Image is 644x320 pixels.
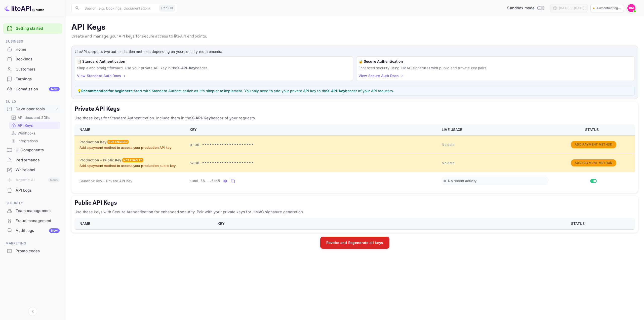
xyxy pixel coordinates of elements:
[75,49,635,54] p: LiteAPI supports two authentication methods depending on your security requirements:
[11,130,58,136] a: Webhooks
[74,105,635,113] h5: Private API Keys
[215,218,523,229] th: KEY
[16,26,60,31] a: Getting started
[18,115,50,120] p: API docs and SDKs
[505,5,546,11] div: Switch to Production mode
[3,206,62,215] a: Team management
[74,124,635,190] table: private api keys table
[3,165,62,175] div: Whitelabel
[3,105,62,114] div: Developer tools
[3,186,62,195] a: API Logs
[16,167,60,173] div: Whitelabel
[3,216,62,226] div: Fraud management
[16,76,60,82] div: Earnings
[523,218,635,229] th: STATUS
[3,186,62,195] div: API Logs
[190,178,220,184] span: sand_38...6b45
[18,130,35,136] p: Webhooks
[74,218,635,230] table: public api keys table
[79,145,184,150] p: Add a payment method to access your production API key
[3,226,62,236] div: Audit logsNew
[16,147,60,153] div: UI Components
[3,74,62,84] div: Earnings
[11,138,58,144] a: Integrations
[3,64,62,74] div: Customers
[71,22,638,32] p: API Keys
[358,74,403,78] a: View Secure Auth Docs →
[16,188,60,193] div: API Logs
[79,163,184,168] p: Add a payment method to access your production public key
[3,39,62,44] span: Business
[3,99,62,104] span: Build
[571,159,616,167] button: Add Payment Method
[3,200,62,206] span: Security
[16,47,60,52] div: Home
[16,208,60,214] div: Team management
[79,139,106,145] h6: Production Key
[16,66,60,72] div: Customers
[439,124,551,135] th: LIVE USAGE
[18,123,33,128] p: API Keys
[3,145,62,155] div: UI Components
[49,87,60,91] div: New
[11,115,58,120] a: API docs and SDKs
[77,65,351,70] p: Simple and straightforward. Use your private API key in the header.
[74,209,635,215] p: Use these keys with Secure Authentication for enhanced security. Pair with your private keys for ...
[3,216,62,225] a: Fraud management
[358,59,632,64] h6: 🔒 Secure Authentication
[187,124,439,135] th: KEY
[16,86,60,92] div: Commission
[3,74,62,84] a: Earnings
[3,45,62,54] div: Home
[74,115,635,121] p: Use these keys for Standard Authentication. Include them in the header of your requests.
[16,228,60,234] div: Audit logs
[190,160,436,166] p: sand_•••••••••••••••••••••
[3,54,62,64] a: Bookings
[4,4,44,12] img: LiteAPI logo
[74,199,635,207] h5: Public API Keys
[71,33,638,40] p: Create and manage your API keys for secure access to liteAPI endpoints.
[442,161,454,165] span: No data
[16,218,60,224] div: Fraud management
[77,74,126,78] a: View Standard Auth Docs →
[16,157,60,163] div: Performance
[159,5,175,11] div: Ctrl+K
[358,65,632,70] p: Enhanced security using HMAC signatures with public and private key pairs.
[191,116,211,120] strong: X-API-Key
[327,89,345,93] strong: X-API-Key
[18,138,38,144] p: Integrations
[79,179,132,183] span: Sandbox Key – Private API Key
[49,228,60,233] div: New
[627,4,635,12] img: Dylan McLean
[177,66,195,70] strong: X-API-Key
[559,6,584,10] div: [DATE] — [DATE]
[16,106,55,112] div: Developer tools
[320,237,389,249] button: Revoke and Regenerate all keys
[3,246,62,256] a: Promo codes
[190,142,436,148] p: prod_•••••••••••••••••••••
[9,137,60,145] div: Integrations
[79,157,121,163] h6: Production – Public Key
[3,241,62,246] span: Marketing
[74,218,215,229] th: NAME
[571,142,616,147] a: Add Payment Method
[3,84,62,94] a: CommissionNew
[16,56,60,62] div: Bookings
[3,54,62,64] div: Bookings
[571,141,616,148] button: Add Payment Method
[16,248,60,254] div: Promo codes
[3,145,62,155] a: UI Components
[3,155,62,165] a: Performance
[442,143,454,147] span: No data
[3,165,62,174] a: Whitelabel
[9,122,60,129] div: API Keys
[507,5,535,11] span: Sandbox mode
[11,123,58,128] a: API Keys
[82,3,157,13] input: Search (e.g. bookings, documentation)
[596,6,621,10] p: Authenticating...
[77,88,632,93] p: 💡 Start with Standard Authentication as it's simpler to implement. You only need to add your priv...
[3,23,62,34] div: Getting started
